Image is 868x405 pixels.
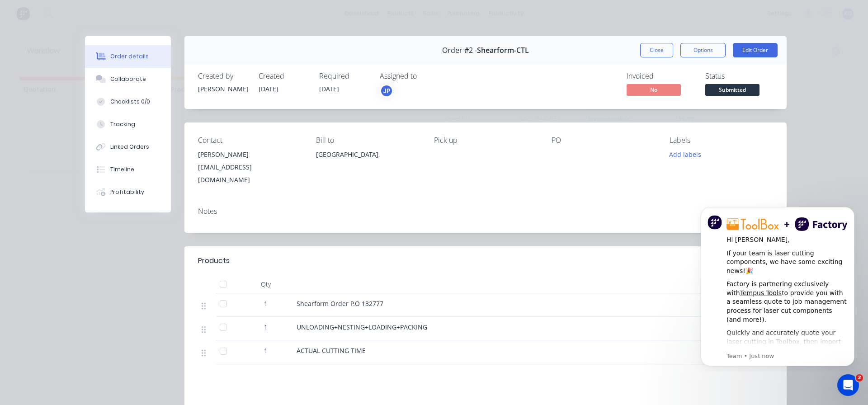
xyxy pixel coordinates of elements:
span: UNLOADING+NESTING+LOADING+PACKING [297,323,427,331]
p: Message from Team, sent Just now [39,153,160,161]
span: Order #2 - [442,46,477,55]
div: Bill to [316,136,420,145]
span: [DATE] [259,85,278,93]
iframe: Intercom notifications message [687,199,868,372]
div: Timeline [110,165,134,174]
span: [DATE] [319,85,339,93]
button: Close [640,43,673,57]
div: [GEOGRAPHIC_DATA], [316,148,420,177]
button: Add labels [665,148,706,160]
div: Collaborate [110,75,146,83]
span: Shearform-CTL [477,46,529,55]
div: Profitability [110,188,144,196]
div: [GEOGRAPHIC_DATA], [316,148,420,161]
div: [EMAIL_ADDRESS][DOMAIN_NAME] [198,161,302,186]
span: 1 [264,299,268,308]
button: Profitability [85,181,171,203]
div: [PERSON_NAME] [198,84,248,94]
button: Checklists 0/0 [85,90,171,113]
div: [PERSON_NAME] [198,148,302,161]
div: Labels [670,136,773,145]
span: 1 [264,346,268,355]
div: Products [198,255,230,266]
div: Status [705,72,773,80]
div: Notes [198,207,773,216]
iframe: Intercom live chat [837,374,859,396]
span: 2 [856,374,863,381]
button: Tracking [85,113,171,136]
span: ACTUAL CUTTING TIME [297,346,366,355]
span: Submitted [705,84,759,95]
div: Checklists 0/0 [110,98,150,106]
div: Linked Orders [110,143,149,151]
div: Required [319,72,369,80]
div: Qty [239,275,293,293]
button: Linked Orders [85,136,171,158]
span: 1 [264,322,268,332]
button: Options [680,43,726,57]
button: Submitted [705,84,759,98]
div: [PERSON_NAME][EMAIL_ADDRESS][DOMAIN_NAME] [198,148,302,186]
div: Order details [110,52,149,61]
button: Order details [85,45,171,68]
div: Created [259,72,308,80]
button: JP [380,84,393,98]
div: Invoiced [627,72,694,80]
span: No [627,84,681,95]
button: Collaborate [85,68,171,90]
span: Shearform Order P.O 132777 [297,299,383,308]
div: PO [552,136,655,145]
div: Assigned to [380,72,470,80]
div: Created by [198,72,248,80]
div: Quickly and accurately quote your laser cutting in Toolbox, then import quoted line items directl... [39,130,160,174]
div: Contact [198,136,302,145]
button: Edit Order [733,43,778,57]
div: Tracking [110,120,135,128]
button: Timeline [85,158,171,181]
div: Pick up [434,136,538,145]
